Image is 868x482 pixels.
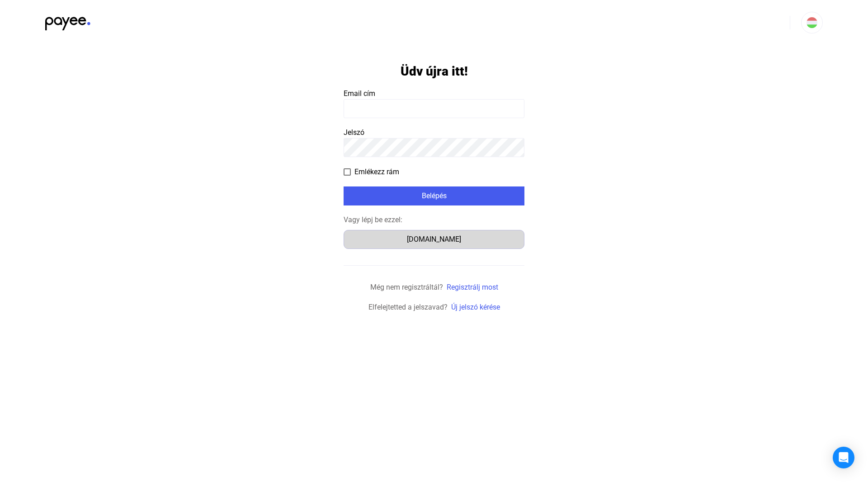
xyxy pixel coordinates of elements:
button: Belépés [344,186,524,205]
div: Open Intercom Messenger [833,447,854,468]
button: [DOMAIN_NAME] [344,230,524,249]
button: HU [801,12,823,33]
div: Vagy lépj be ezzel: [344,215,524,225]
span: Elfelejtetted a jelszavad? [368,303,448,311]
div: [DOMAIN_NAME] [347,234,521,245]
div: Belépés [346,191,522,201]
span: Még nem regisztráltál? [370,283,443,291]
a: Regisztrálj most [447,283,498,291]
h1: Üdv újra itt! [401,63,468,79]
img: black-payee-blue-dot.svg [45,12,90,30]
img: HU [807,17,817,28]
span: Emlékezz rám [354,167,399,177]
a: Új jelszó kérése [451,303,500,311]
span: Jelszó [344,128,364,137]
span: Email cím [344,89,375,98]
a: [DOMAIN_NAME] [344,235,524,243]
